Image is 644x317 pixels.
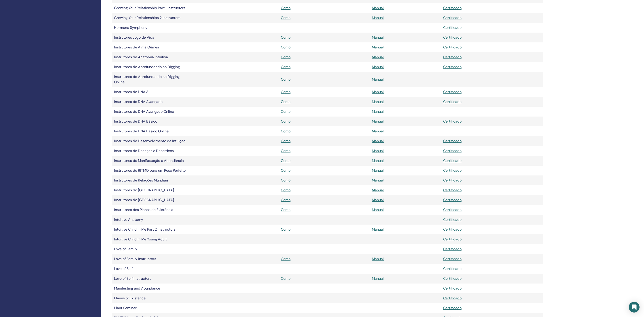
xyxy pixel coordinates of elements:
a: Manual [372,55,384,59]
a: Como [281,119,290,124]
a: Certificado [443,139,462,143]
a: Como [281,207,290,212]
a: Certificado [443,148,462,153]
a: Certificado [443,198,462,202]
a: Certificado [443,158,462,163]
td: Instrutores de DNA Básico Online [112,126,192,136]
a: Certificado [443,188,462,192]
a: Manual [372,178,384,183]
a: Manual [372,148,384,153]
a: Certificado [443,178,462,183]
a: Certificado [443,119,462,124]
a: Manual [372,99,384,104]
a: Como [281,129,290,133]
a: Manual [372,139,384,143]
a: Certificado [443,237,462,242]
a: Manual [372,90,384,94]
a: Certificado [443,45,462,50]
td: Instrutores de DNA Básico [112,117,192,126]
a: Certificado [443,217,462,222]
a: Manual [372,257,384,261]
a: Certificado [443,247,462,251]
a: Certificado [443,90,462,94]
a: Manual [372,227,384,232]
td: Hormone Symphony [112,23,192,33]
a: Certificado [443,15,462,20]
a: Manual [372,188,384,192]
a: Como [281,6,290,10]
a: Manual [372,207,384,212]
div: Open Intercom Messenger [629,302,640,313]
td: Instrutores Jogo de Vida [112,33,192,42]
a: Certificado [443,55,462,59]
td: Manifesting and Abundance [112,284,192,293]
a: Certificado [443,227,462,232]
a: Como [281,77,290,82]
a: Como [281,158,290,163]
a: Certificado [443,266,462,271]
td: Instrutores de Doenças e Desordens [112,146,192,156]
td: Instrutores do [GEOGRAPHIC_DATA] [112,195,192,205]
a: Como [281,109,290,114]
a: Certificado [443,207,462,212]
a: Manual [372,15,384,20]
td: Instrutores de DNA Avançado [112,97,192,107]
td: Instrutores de Alma Gêmea [112,42,192,52]
a: Como [281,139,290,143]
td: Instrutores de RITMO para um Peso Perfeito [112,166,192,175]
a: Certificado [443,35,462,40]
a: Como [281,90,290,94]
td: Intuitive Anatomy [112,215,192,225]
a: Certificado [443,25,462,30]
a: Como [281,65,290,69]
a: Certificado [443,286,462,291]
a: Como [281,227,290,232]
a: Como [281,188,290,192]
a: Como [281,276,290,281]
a: Manual [372,6,384,10]
a: Como [281,198,290,202]
td: Instrutores de Aprofundando no Digging Online [112,72,192,87]
td: Love of Family [112,244,192,254]
td: Planes of Existence [112,293,192,303]
a: Como [281,99,290,104]
a: Certificado [443,65,462,69]
a: Como [281,55,290,59]
a: Como [281,45,290,50]
td: Growing Your Relationship Part 1 Instructors [112,3,192,13]
td: Instrutores de Anatomia Intuitiva [112,52,192,62]
a: Certificado [443,276,462,281]
a: Como [281,178,290,183]
td: Instrutores de DNA 3 [112,87,192,97]
td: Intuitive Child In Me Young Adult [112,234,192,244]
a: Certificado [443,257,462,261]
td: Intuitive Child In Me Part 2 Instructors [112,225,192,234]
a: Como [281,35,290,40]
a: Certificado [443,6,462,10]
td: Instrutores do [GEOGRAPHIC_DATA] [112,185,192,195]
td: Instrutores de Manifestação e Abundância [112,156,192,166]
td: Instrutores de DNA Avançado Online [112,107,192,117]
a: Como [281,148,290,153]
td: Instrutores de Relações Mundiais [112,175,192,185]
a: Certificado [443,99,462,104]
a: Manual [372,276,384,281]
a: Como [281,257,290,261]
a: Manual [372,129,384,133]
a: Manual [372,65,384,69]
a: Como [281,168,290,173]
td: Plant Seminar [112,303,192,313]
a: Como [281,15,290,20]
a: Manual [372,45,384,50]
td: Love of Self [112,264,192,274]
a: Certificado [443,306,462,310]
a: Manual [372,109,384,114]
td: Love of Family Instructors [112,254,192,264]
a: Certificado [443,296,462,300]
a: Certificado [443,168,462,173]
td: Growing Your Relationships 2 Instructors [112,13,192,23]
a: Manual [372,198,384,202]
td: Instrutores de Desenvolvimento da Intuição [112,136,192,146]
a: Manual [372,35,384,40]
td: Love of Self Instructors [112,274,192,284]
